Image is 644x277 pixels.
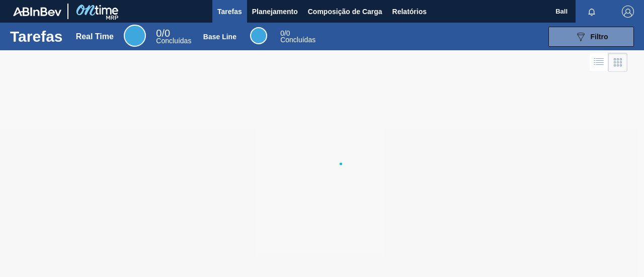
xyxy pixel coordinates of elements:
[156,37,191,45] span: Concluídas
[252,6,298,18] span: Planejamento
[203,33,236,41] div: Base Line
[13,7,61,16] img: TNhmsLtSVTkK8tSr43FrP2fwEKptu5GPRR3wAAAABJRU5ErkJggg==
[156,29,191,44] div: Real Time
[10,31,63,42] h1: Tarefas
[124,25,146,47] div: Real Time
[548,27,634,47] button: Filtro
[591,33,608,41] span: Filtro
[280,29,284,37] span: 0
[217,6,242,18] span: Tarefas
[392,6,427,18] span: Relatórios
[280,29,290,37] span: / 0
[280,36,315,44] span: Concluídas
[250,27,267,44] div: Base Line
[308,6,382,18] span: Composição de Carga
[576,5,608,19] button: Notificações
[622,6,634,18] img: Logout
[76,32,114,41] div: Real Time
[280,30,315,43] div: Base Line
[156,28,170,39] span: / 0
[156,28,162,39] span: 0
